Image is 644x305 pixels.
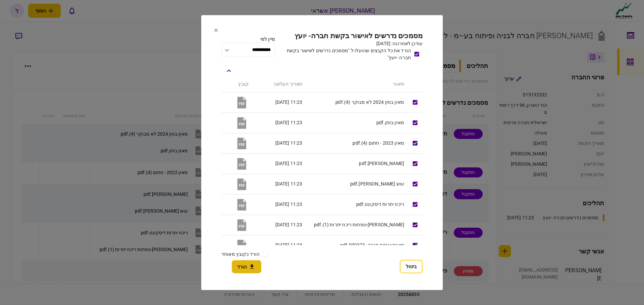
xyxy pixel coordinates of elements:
td: מאזן בוחן 2024 לא מבוקר (4).pdf [306,92,408,112]
td: 11:23 [DATE] [252,215,306,235]
td: [PERSON_NAME].pdf [306,153,408,174]
td: 11:23 [DATE] [252,194,306,215]
td: 11:23 [DATE] [252,235,306,255]
td: מאזן בוחן.pdf [306,112,408,133]
div: עודכן לאחרונה: [DATE] [278,40,423,47]
div: מיין לפי [221,36,275,43]
label: הורד כקובץ מאוחד [221,251,260,258]
th: קובץ [221,77,252,92]
td: 11:23 [DATE] [252,133,306,153]
h2: מסמכים נדרשים לאישור בקשת חברה- יועץ [278,32,423,40]
td: 11:23 [DATE] [252,153,306,174]
td: מאזן 2023 - חתום (4).pdf [306,133,408,153]
button: ביטול [400,260,423,273]
button: הורד [232,260,261,273]
th: תיאור [306,77,408,92]
td: 11:23 [DATE] [252,92,306,112]
td: [PERSON_NAME]-טפחות ריכוז יתרות (1).pdf [306,215,408,235]
td: 11:23 [DATE] [252,112,306,133]
td: ריכוז יתרות דיסקונט.pdf [306,194,408,215]
td: עוש [PERSON_NAME].pdf [306,174,408,194]
td: תאגיד+נוסח חברה_000373.pdf [306,235,408,255]
div: הורד את כל הקבצים שהועלו ל "מסמכים נדרשים לאישור בקשת חברה- יועץ" [278,47,411,61]
td: 11:23 [DATE] [252,174,306,194]
th: תאריך העלאה [252,77,306,92]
